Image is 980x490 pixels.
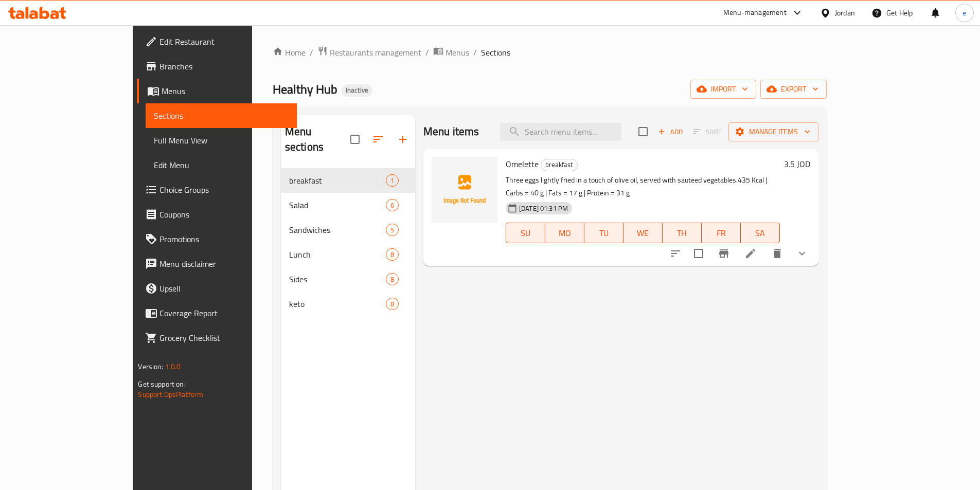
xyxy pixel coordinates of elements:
[273,78,337,101] span: Healthy Hub
[137,301,296,325] a: Coverage Report
[423,124,479,139] h2: Menu items
[146,103,296,128] a: Sections
[165,360,181,373] span: 1.0.0
[281,217,415,242] div: Sandwiches5
[386,273,399,285] div: items
[510,226,541,241] span: SU
[386,199,399,211] div: items
[628,226,658,241] span: WE
[654,124,687,140] span: Add item
[784,157,810,171] h6: 3.5 JOD
[289,273,386,285] div: Sides
[154,134,288,147] span: Full Menu View
[702,223,741,243] button: FR
[342,86,372,95] span: Inactive
[289,174,386,187] span: breakfast
[663,223,702,243] button: TH
[688,243,709,264] span: Select to update
[154,159,288,171] span: Edit Menu
[137,79,296,103] a: Menus
[656,126,684,138] span: Add
[159,332,288,344] span: Grocery Checklist
[281,267,415,292] div: Sides8
[273,46,827,59] nav: breadcrumb
[366,127,390,152] span: Sort sections
[289,248,386,261] span: Lunch
[386,250,398,260] span: 8
[690,80,756,99] button: import
[138,377,185,391] span: Get support on:
[663,241,688,266] button: sort-choices
[706,226,737,241] span: FR
[728,122,818,141] button: Manage items
[500,123,621,141] input: search
[281,168,415,193] div: breakfast1
[769,83,818,96] span: export
[289,199,386,211] span: Salad
[790,241,814,266] button: show more
[285,124,350,155] h2: Menu sections
[541,159,577,171] span: breakfast
[584,223,623,243] button: TU
[342,84,372,97] div: Inactive
[541,159,578,171] div: breakfast
[146,153,296,177] a: Edit Menu
[687,124,728,140] span: Select section first
[963,7,966,19] span: e
[589,226,619,241] span: TU
[137,276,296,301] a: Upsell
[425,46,429,59] li: /
[137,29,296,54] a: Edit Restaurant
[506,156,539,172] span: Omelette
[289,224,386,236] span: Sandwiches
[835,7,855,19] div: Jordan
[386,174,399,187] div: items
[744,247,757,260] a: Edit menu item
[162,85,288,97] span: Menus
[310,46,313,59] li: /
[760,80,827,99] button: export
[386,275,398,284] span: 8
[711,241,736,266] button: Branch-specific-item
[386,299,398,309] span: 8
[137,325,296,350] a: Grocery Checklist
[506,223,545,243] button: SU
[723,7,787,19] div: Menu-management
[515,204,572,213] span: [DATE] 01:31 PM
[386,224,399,236] div: items
[481,46,510,59] span: Sections
[159,35,288,48] span: Edit Restaurant
[699,83,748,96] span: import
[386,176,398,186] span: 1
[159,60,288,72] span: Branches
[386,225,398,235] span: 5
[289,298,386,310] span: keto
[390,127,415,152] button: Add section
[317,46,421,59] a: Restaurants management
[137,227,296,251] a: Promotions
[159,208,288,221] span: Coupons
[137,177,296,202] a: Choice Groups
[623,223,663,243] button: WE
[433,46,469,59] a: Menus
[159,258,288,270] span: Menu disclaimer
[159,184,288,196] span: Choice Groups
[154,110,288,122] span: Sections
[446,46,469,59] span: Menus
[281,242,415,267] div: Lunch8
[330,46,421,59] span: Restaurants management
[667,226,698,241] span: TH
[344,129,366,150] span: Select all sections
[281,292,415,316] div: keto8
[146,128,296,153] a: Full Menu View
[159,307,288,319] span: Coverage Report
[281,164,415,320] nav: Menu sections
[386,298,399,310] div: items
[745,226,776,241] span: SA
[281,193,415,217] div: Salad6
[654,124,687,140] button: Add
[386,201,398,210] span: 6
[549,226,580,241] span: MO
